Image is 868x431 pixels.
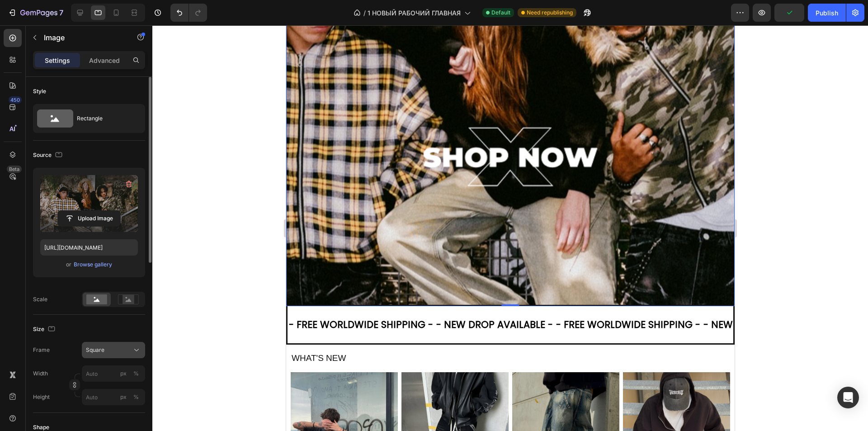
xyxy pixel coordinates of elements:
[7,166,22,173] div: Beta
[33,369,48,378] label: Width
[74,260,112,269] div: Browse gallery
[77,108,132,129] div: Rectangle
[133,393,139,401] div: %
[118,392,129,403] button: %
[837,387,859,408] div: Open Intercom Messenger
[86,346,104,354] span: Square
[808,4,846,22] button: Publish
[491,9,510,17] span: Default
[33,87,46,95] div: Style
[170,4,207,22] div: Undo/Redo
[82,365,145,382] input: px%
[816,8,838,18] div: Publish
[120,369,127,378] div: px
[66,259,71,270] span: or
[286,25,735,431] iframe: Design area
[82,342,145,358] button: Square
[368,8,461,18] span: 1 НОВЫЙ РАБОЧИЙ ГЛАВНАЯ
[44,32,121,43] p: Image
[527,9,573,17] span: Need republishing
[118,368,129,379] button: %
[417,291,534,308] p: - NEW DROP AVAILABLE -
[73,260,113,269] button: Browse gallery
[33,323,57,336] div: Size
[363,8,366,18] span: /
[57,210,121,227] button: Upload Image
[120,393,127,401] div: px
[33,393,50,401] label: Height
[131,392,142,403] button: px
[4,4,67,22] button: 7
[40,239,138,256] input: https://example.com/image.jpg
[33,149,64,161] div: Source
[33,346,50,354] label: Frame
[82,389,145,405] input: px%
[33,295,47,303] div: Scale
[131,368,142,379] button: px
[89,56,120,65] p: Advanced
[59,7,63,18] p: 7
[9,96,22,104] div: 450
[5,327,444,340] h2: WHAT'S NEW
[133,369,139,378] div: %
[45,56,70,65] p: Settings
